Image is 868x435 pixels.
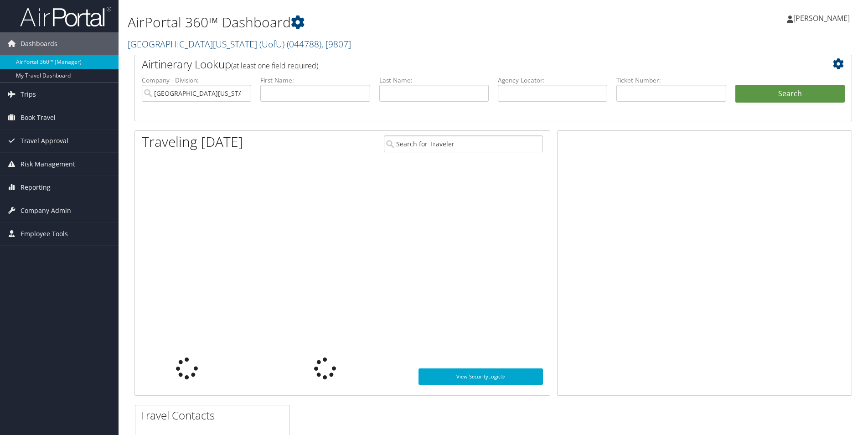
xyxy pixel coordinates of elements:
[21,129,68,152] span: Travel Approval
[128,38,351,50] a: [GEOGRAPHIC_DATA][US_STATE] (UofU)
[128,13,615,32] h1: AirPortal 360™ Dashboard
[231,61,318,71] span: (at least one field required)
[616,76,726,85] label: Ticket Number:
[384,135,543,152] input: Search for Traveler
[142,76,251,85] label: Company - Division:
[21,199,71,222] span: Company Admin
[287,38,321,50] span: ( 044788 )
[787,5,859,32] a: [PERSON_NAME]
[21,106,56,129] span: Book Travel
[142,132,243,151] h1: Traveling [DATE]
[20,6,111,27] img: airportal-logo.png
[793,13,850,23] span: [PERSON_NAME]
[21,32,57,55] span: Dashboards
[21,223,68,245] span: Employee Tools
[21,153,75,176] span: Risk Management
[260,76,370,85] label: First Name:
[321,38,351,50] span: , [ 9807 ]
[21,83,36,106] span: Trips
[418,368,543,385] a: View SecurityLogic®
[735,85,845,103] button: Search
[21,176,51,199] span: Reporting
[379,76,489,85] label: Last Name:
[498,76,607,85] label: Agency Locator:
[142,57,785,72] h2: Airtinerary Lookup
[140,408,289,423] h2: Travel Contacts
